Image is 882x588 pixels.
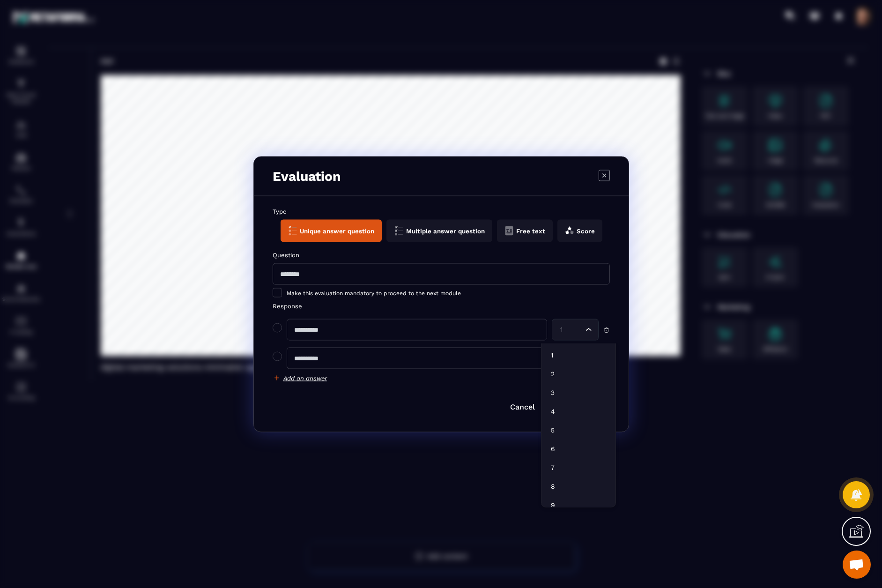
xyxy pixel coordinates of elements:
[843,551,871,579] div: Open chat
[551,388,606,397] p: 3
[273,208,610,215] label: Type
[273,302,610,309] label: Response
[386,219,492,242] button: Multiple answer question
[557,219,602,242] button: Score
[497,219,552,242] button: Free text
[280,219,381,242] button: Unique answer question
[552,319,599,340] div: Search for option
[510,402,535,411] a: Cancel
[551,463,606,472] p: 7
[273,168,341,184] h3: Evaluation
[558,324,583,335] input: Search for option
[551,500,606,510] p: 9
[273,251,610,258] label: Question
[551,369,606,379] p: 2
[287,290,461,296] span: Make this evaluation mandatory to proceed to the next module
[551,482,606,491] p: 8
[551,350,606,360] p: 1
[551,444,606,454] p: 6
[551,407,606,416] p: 4
[283,374,327,381] h6: Add an answer
[551,425,606,435] p: 5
